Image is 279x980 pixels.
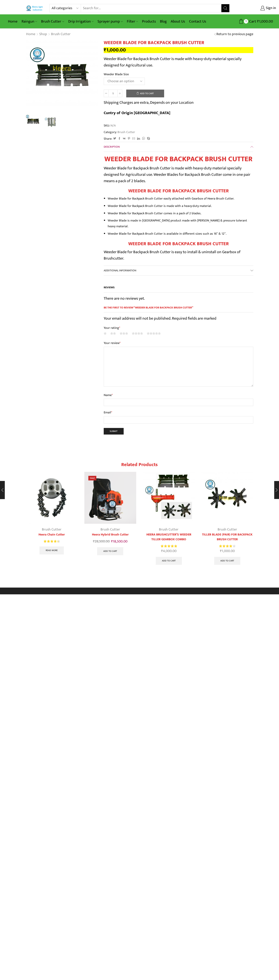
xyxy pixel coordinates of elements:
[104,110,170,116] b: Cuntry of Origin [GEOGRAPHIC_DATA]
[248,19,256,24] span: Cart
[120,331,128,336] a: 3 of 5 stars
[104,295,253,302] p: There are no reviews yet.
[132,331,143,336] a: 4 of 5 stars
[140,17,158,26] a: Products
[81,4,221,12] input: Search for...
[93,538,95,544] span: ₹
[257,18,273,25] bdi: 1,000.00
[108,90,117,97] input: Product quantity
[104,130,135,134] span: Category:
[161,544,177,548] div: Rated 5.00 out of 5
[44,539,60,543] div: Rated 4.50 out of 5
[216,32,253,37] a: Return to previous page
[158,17,169,26] a: Blog
[111,538,127,544] bdi: 18,500.00
[39,546,64,554] a: Read more about “Heera Chain Cutter”
[218,527,237,532] a: Brush Cutter
[104,40,253,46] h1: WEEDER BLADE FOR BACKPACK BRUSH CUTTER
[39,32,47,37] a: Shop
[265,6,276,11] span: Sign in
[143,472,195,524] img: Heera Brush Cutter’s Weeder Tiller Gearbox Combo
[104,46,126,54] bdi: 1,000.00
[104,286,253,292] h2: Reviews
[104,315,216,322] span: Your email address will not be published. Required fields are marked
[51,32,71,37] a: Brush Cutter
[104,46,106,54] span: ₹
[108,203,253,209] li: Weeder Blade for Backpack Brush Cutter is made with a heavy-duty material.
[84,472,136,524] img: Heera Hybrid Brush Cutter
[25,114,41,130] li: 1 / 2
[104,144,120,149] span: Description
[44,539,58,543] span: Rated out of 5
[93,538,110,544] bdi: 28,500.00
[220,548,222,554] span: ₹
[199,470,256,567] div: 4 / 5
[104,326,253,330] label: Your rating
[108,196,253,202] li: Weeder Blade for Backpack Brush Cutter easily attached with Gearbox of Heera Brush Cutter.
[104,123,253,128] span: SKU:
[169,17,187,26] a: About Us
[161,548,176,554] bdi: 4,000.00
[244,19,248,23] span: 1
[104,99,194,106] p: Shipping Charges are extra, Depends on your Location
[24,470,80,557] div: 1 / 5
[161,544,177,548] span: Rated out of 5
[221,4,229,12] button: Search button
[104,72,129,77] label: Weeder Blade Size
[20,17,39,26] a: Raingun
[104,165,253,184] p: Weeder Blade for Backpack Brush Cutter is made with heavy-duty material specially designed for Ag...
[66,17,96,26] a: Drip Irrigation
[117,129,135,135] a: Brush Cutter
[104,410,253,415] label: Email
[104,306,253,313] span: Be the first to review “WEEDER BLADE FOR BACKPACK BRUSH CUTTER”
[104,393,253,398] label: Name
[104,428,124,435] input: Submit
[97,547,123,555] a: Add to cart: “Heera Hybrid Brush Cutter”
[110,123,116,128] span: N/A
[108,218,253,229] li: Weeder Blade is made in [GEOGRAPHIC_DATA] product made with [PERSON_NAME] & pressure tolerant hea...
[159,527,178,532] a: Brush Cutter
[42,527,61,532] a: Brush Cutter
[43,114,60,130] li: 2 / 2
[26,32,35,37] a: Home
[104,249,253,262] p: Weeder Blade for Backpack Brush Cutter is easy to install & uninstall on Gearbox of Brushcutter.
[257,18,259,25] span: ₹
[25,113,41,130] img: Weeder Blade For Brush Cutter
[26,532,78,537] a: Heera Chain Cutter
[214,557,240,565] a: Add to cart: “TILLER BLADE (PAIR) FOR BACKPACK BRUSH CUTTER”
[219,544,232,548] span: Rated out of 5
[111,538,113,544] span: ₹
[6,17,20,26] a: Home
[187,17,208,26] a: Contact Us
[125,17,140,26] a: Filter
[236,5,276,12] a: Sign in
[88,476,96,480] span: Sale
[108,210,253,216] li: Weeder Blade for Backpack Brush Cutter comes in a pack of 2 blades.
[143,532,195,542] a: HEERA BRUSHCUTTER’S WEEDER TILLER GEARBOX COMBO
[121,461,158,469] span: Related products
[161,548,163,554] span: ₹
[147,331,161,336] a: 5 of 5 stars
[26,472,78,524] img: Heera Chain Cutter
[141,470,197,567] div: 3 / 5
[104,331,106,336] a: 1 of 5 stars
[126,90,164,98] button: Add to cart
[108,231,253,237] li: Weeder Blade for Backpack Brush Cutter is available in different sizes such as 16″ & 12″.
[84,532,136,537] a: Heera Hybrid Brush Cutter
[104,188,253,194] h2: WEEDER BLADE FOR BACKPACK BRUSH CUTTER
[220,548,235,554] bdi: 1,000.00
[104,241,253,247] h3: WEEDER BLADE FOR BACKPACK BRUSH CUTTER
[104,56,253,68] p: Weeder Blade for Backpack Brush Cutter is made with heavy-duty material specially designed for Ag...
[43,114,60,130] a: IMG_0269
[26,40,98,112] div: 1 / 2
[104,155,253,163] h1: WEEDER BLADE FOR BACKPACK BRUSH CUTTER
[110,331,116,336] a: 2 of 5 stars
[219,544,235,548] div: Rated 4.00 out of 5
[104,142,253,152] a: Description
[104,341,253,346] label: Your review
[104,268,136,273] span: Additional information
[82,470,139,558] div: 2 / 5
[96,17,125,26] a: Sprayer pump
[156,557,182,565] a: Add to cart: “HEERA BRUSHCUTTER'S WEEDER TILLER GEARBOX COMBO”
